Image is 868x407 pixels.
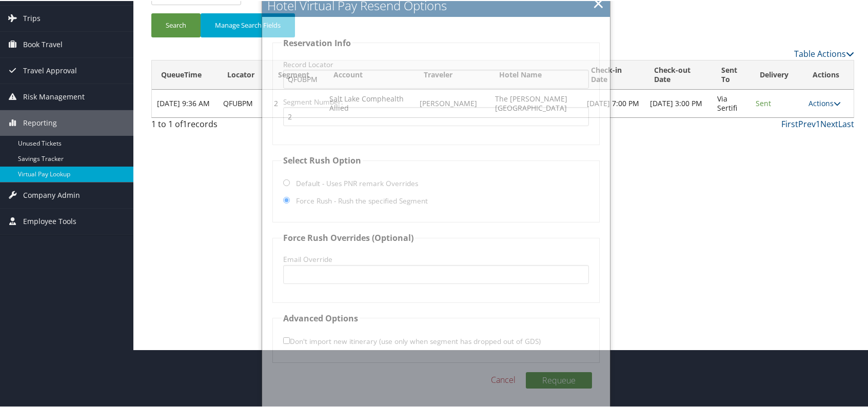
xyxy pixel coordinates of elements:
[23,83,85,109] span: Risk Management
[23,31,63,56] span: Book Travel
[218,89,269,116] td: QFUBPM
[794,47,854,58] a: Table Actions
[282,231,415,243] legend: Force Rush Overrides (Optional)
[151,117,315,134] div: 1 to 1 of records
[798,117,816,129] a: Prev
[283,253,589,263] label: Email Override
[151,12,201,36] button: Search
[491,373,516,385] a: Cancel
[838,117,854,129] a: Last
[781,117,798,129] a: First
[808,97,841,107] a: Actions
[756,97,771,107] span: Sent
[751,59,803,89] th: Delivery: activate to sort column ascending
[23,5,41,30] span: Trips
[218,59,269,89] th: Locator: activate to sort column ascending
[816,117,820,129] a: 1
[645,59,712,89] th: Check-out Date: activate to sort column ascending
[282,36,352,48] legend: Reservation Info
[283,331,541,350] label: Don't import new itinerary (use only when segment has dropped out of GDS)
[282,311,360,323] legend: Advanced Options
[152,89,218,116] td: [DATE] 9:36 AM
[23,208,76,233] span: Employee Tools
[283,96,589,106] label: Segment Number:
[23,109,57,135] span: Reporting
[712,59,751,89] th: Sent To: activate to sort column ascending
[23,57,77,83] span: Travel Approval
[645,89,712,116] td: [DATE] 3:00 PM
[820,117,838,129] a: Next
[183,117,187,129] span: 1
[282,153,363,166] legend: Select Rush Option
[283,58,589,69] label: Record Locator
[152,59,218,89] th: QueueTime: activate to sort column ascending
[296,195,428,205] label: Force Rush - Rush the specified Segment
[23,181,80,207] span: Company Admin
[803,59,854,89] th: Actions
[582,89,645,116] td: [DATE] 7:00 PM
[296,177,418,188] label: Default - Uses PNR remark Overrides
[582,59,645,89] th: Check-in Date: activate to sort column ascending
[201,12,295,36] button: Manage Search Fields
[526,371,592,388] button: Requeue
[712,89,751,116] td: Via Sertifi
